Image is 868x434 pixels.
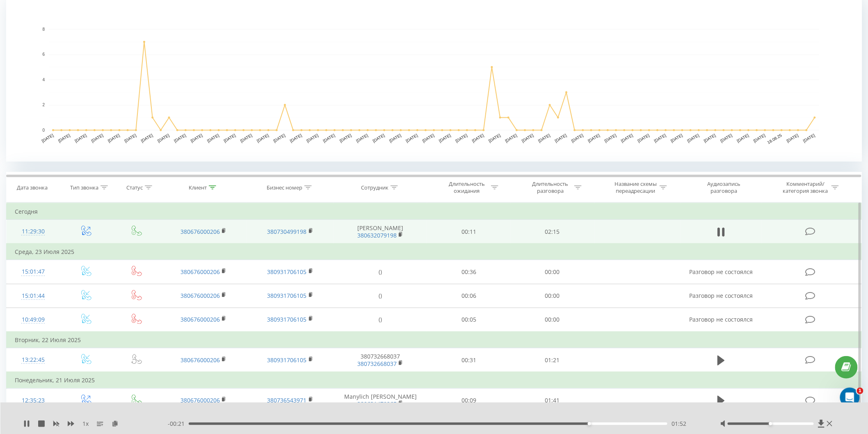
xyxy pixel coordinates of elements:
text: [DATE] [505,133,518,143]
a: 380631479265 [357,400,397,408]
div: Статус [126,184,143,191]
td: [PERSON_NAME] [333,220,427,244]
text: [DATE] [74,133,87,143]
text: [DATE] [173,133,187,143]
text: [DATE] [670,133,683,143]
text: [DATE] [91,133,104,143]
td: Среда, 23 Июля 2025 [7,244,862,260]
div: Тип звонка [70,184,98,191]
td: 00:00 [511,260,594,284]
text: [DATE] [41,133,55,143]
text: [DATE] [455,133,468,143]
text: [DATE] [687,133,700,143]
td: 00:36 [427,260,511,284]
a: 380676000206 [180,315,220,323]
a: 380676000206 [180,292,220,299]
span: Разговор не состоялся [689,292,753,299]
text: [DATE] [703,133,717,143]
td: 380732668037 [333,348,427,372]
text: [DATE] [372,133,386,143]
div: Длительность ожидания [445,180,489,194]
text: [DATE] [653,133,667,143]
span: - 00:21 [168,420,189,428]
span: Разговор не состоялся [689,268,753,276]
text: [DATE] [571,133,584,143]
div: 13:22:45 [15,352,52,368]
text: 0 [42,128,45,132]
a: 380730499198 [267,228,307,235]
text: [DATE] [604,133,617,143]
td: 01:41 [511,388,594,412]
span: 1 x [82,420,89,428]
text: [DATE] [802,133,816,143]
text: [DATE] [273,133,286,143]
text: [DATE] [206,133,220,143]
text: [DATE] [405,133,419,143]
text: 6 [42,53,45,57]
td: 02:15 [511,220,594,244]
div: Сотрудник [361,184,388,191]
div: Бизнес номер [267,184,302,191]
text: [DATE] [538,133,551,143]
td: Вторник, 22 Июля 2025 [7,332,862,348]
text: [DATE] [720,133,733,143]
text: [DATE] [637,133,651,143]
a: 380676000206 [180,268,220,276]
a: 380931706105 [267,268,307,276]
a: 380676000206 [180,356,220,364]
text: [DATE] [107,133,121,143]
text: [DATE] [786,133,799,143]
td: 00:00 [511,284,594,308]
div: 15:01:47 [15,264,52,280]
span: 01:52 [672,420,686,428]
text: [DATE] [223,133,237,143]
div: Комментарий/категория звонка [781,180,829,194]
text: [DATE] [587,133,601,143]
text: [DATE] [256,133,270,143]
span: 1 [857,388,863,394]
div: Длительность разговора [528,180,572,194]
td: 00:05 [427,308,511,332]
text: [DATE] [306,133,319,143]
div: 12:35:23 [15,393,52,409]
text: [DATE] [57,133,71,143]
a: 380931706105 [267,356,307,364]
td: () [333,260,427,284]
text: 8 [42,27,45,32]
td: 00:31 [427,348,511,372]
td: 00:11 [427,220,511,244]
td: 01:21 [511,348,594,372]
td: () [333,284,427,308]
a: 380931706105 [267,292,307,299]
td: Понедельник, 21 Июля 2025 [7,372,862,388]
text: [DATE] [620,133,634,143]
td: Manylich [PERSON_NAME] [333,388,427,412]
text: [DATE] [140,133,154,143]
text: 18.08.25 [767,133,783,145]
text: [DATE] [471,133,485,143]
text: [DATE] [422,133,435,143]
text: [DATE] [157,133,170,143]
a: 380676000206 [180,396,220,404]
text: [DATE] [322,133,336,143]
div: 10:49:09 [15,312,52,328]
text: [DATE] [753,133,766,143]
text: [DATE] [289,133,303,143]
a: 380632079198 [357,231,397,239]
div: Аудиозапись разговора [697,180,751,194]
div: Название схемы переадресации [614,180,658,194]
text: [DATE] [190,133,203,143]
text: [DATE] [388,133,402,143]
a: 380676000206 [180,228,220,235]
div: Accessibility label [588,422,591,425]
text: [DATE] [554,133,568,143]
text: [DATE] [488,133,501,143]
text: [DATE] [736,133,750,143]
iframe: Intercom live chat [840,388,860,407]
div: Клиент [189,184,207,191]
div: 11:29:30 [15,224,52,240]
td: 00:09 [427,388,511,412]
div: 15:01:44 [15,288,52,304]
td: 00:00 [511,308,594,332]
td: () [333,308,427,332]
